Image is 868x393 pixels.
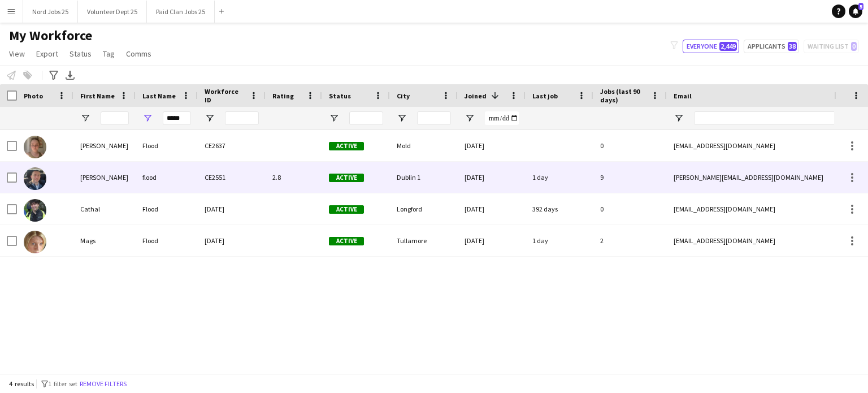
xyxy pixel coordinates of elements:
[329,205,364,214] span: Active
[417,111,451,125] input: City Filter Input
[63,68,77,82] app-action-btn: Export XLSX
[593,162,667,193] div: 9
[73,193,136,224] div: Cathal
[744,40,799,53] button: Applicants38
[593,130,667,161] div: 0
[272,92,294,100] span: Rating
[80,92,115,100] span: First Name
[788,42,797,51] span: 38
[73,162,136,193] div: [PERSON_NAME]
[526,193,593,224] div: 392 days
[329,92,351,100] span: Status
[329,113,339,123] button: Open Filter Menu
[397,92,410,100] span: City
[485,111,519,125] input: Joined Filter Input
[458,193,526,224] div: [DATE]
[73,225,136,256] div: Mags
[198,225,266,256] div: [DATE]
[198,162,266,193] div: CE2551
[198,193,266,224] div: [DATE]
[48,379,77,388] span: 1 filter set
[24,231,46,253] img: Mags Flood
[47,68,60,82] app-action-btn: Advanced filters
[80,113,90,123] button: Open Filter Menu
[205,87,245,104] span: Workforce ID
[98,46,119,61] a: Tag
[36,49,58,59] span: Export
[600,87,646,104] span: Jobs (last 90 days)
[593,225,667,256] div: 2
[5,46,29,61] a: View
[9,49,25,59] span: View
[136,162,198,193] div: flood
[674,92,692,100] span: Email
[329,142,364,150] span: Active
[593,193,667,224] div: 0
[73,130,136,161] div: [PERSON_NAME]
[136,225,198,256] div: Flood
[458,162,526,193] div: [DATE]
[24,136,46,158] img: Meghan Flood
[24,167,46,190] img: chris flood
[65,46,96,61] a: Status
[23,1,78,23] button: Nord Jobs 25
[103,49,115,59] span: Tag
[349,111,383,125] input: Status Filter Input
[858,3,863,10] span: 5
[198,130,266,161] div: CE2637
[390,193,458,224] div: Longford
[465,113,475,123] button: Open Filter Menu
[163,111,191,125] input: Last Name Filter Input
[70,49,92,59] span: Status
[390,162,458,193] div: Dublin 1
[683,40,739,53] button: Everyone2,449
[397,113,407,123] button: Open Filter Menu
[101,111,129,125] input: First Name Filter Input
[329,237,364,245] span: Active
[674,113,684,123] button: Open Filter Menu
[142,92,176,100] span: Last Name
[329,174,364,182] span: Active
[390,225,458,256] div: Tullamore
[526,162,593,193] div: 1 day
[458,225,526,256] div: [DATE]
[225,111,259,125] input: Workforce ID Filter Input
[458,130,526,161] div: [DATE]
[24,199,46,222] img: Cathal Flood
[266,162,322,193] div: 2.8
[136,130,198,161] div: Flood
[121,46,156,61] a: Comms
[77,378,129,390] button: Remove filters
[532,92,558,100] span: Last job
[719,42,737,51] span: 2,449
[849,5,862,18] a: 5
[526,225,593,256] div: 1 day
[32,46,63,61] a: Export
[136,193,198,224] div: Flood
[126,49,151,59] span: Comms
[9,27,92,44] span: My Workforce
[390,130,458,161] div: Mold
[465,92,487,100] span: Joined
[142,113,153,123] button: Open Filter Menu
[24,92,43,100] span: Photo
[205,113,215,123] button: Open Filter Menu
[78,1,147,23] button: Volunteer Dept 25
[147,1,215,23] button: Paid Clan Jobs 25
